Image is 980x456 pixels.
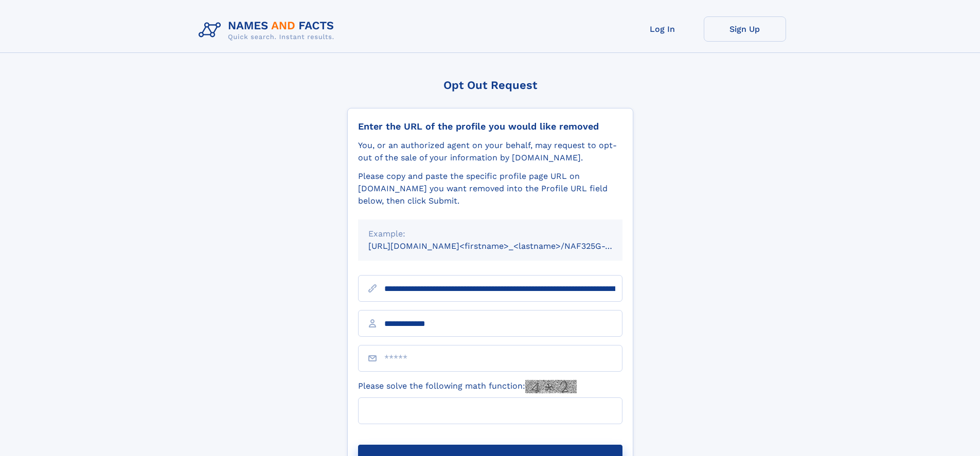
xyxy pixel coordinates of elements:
label: Please solve the following math function: [358,380,577,393]
a: Log In [621,16,704,42]
div: Example: [368,228,612,240]
div: Please copy and paste the specific profile page URL on [DOMAIN_NAME] you want removed into the Pr... [358,170,622,207]
a: Sign Up [704,16,786,42]
div: You, or an authorized agent on your behalf, may request to opt-out of the sale of your informatio... [358,139,622,164]
img: Logo Names and Facts [194,16,343,44]
div: Enter the URL of the profile you would like removed [358,121,622,132]
div: Opt Out Request [347,79,633,92]
small: [URL][DOMAIN_NAME]<firstname>_<lastname>/NAF325G-xxxxxxxx [368,241,642,251]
